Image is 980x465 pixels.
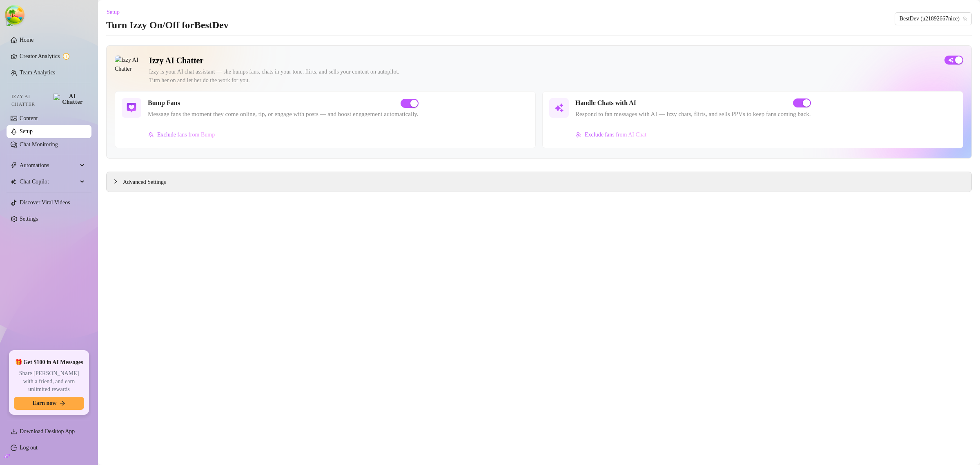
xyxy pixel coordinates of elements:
button: Exclude fans from Bump [148,128,215,141]
img: svg%3e [148,132,154,138]
a: Creator Analytics exclamation-circle [20,50,85,63]
span: Chat Copilot [20,175,78,188]
img: svg%3e [554,103,564,113]
span: Advanced Settings [123,178,166,187]
button: Exclude fans from AI Chat [575,128,647,141]
a: Home [20,37,33,43]
span: Automations [20,159,78,172]
span: Setup [107,9,120,16]
a: Settings [20,216,38,222]
a: Setup [20,128,33,134]
span: Respond to fan messages with AI — Izzy chats, flirts, and sells PPVs to keep fans coming back. [575,110,811,119]
img: AI Chatter [53,94,85,105]
a: Log out [20,445,38,451]
div: Izzy is your AI chat assistant — she bumps fans, chats in your tone, flirts, and sells your conte... [149,67,938,85]
button: Setup [106,6,126,19]
span: thunderbolt [11,162,17,169]
h2: Izzy AI Chatter [149,56,938,66]
h5: Bump Fans [148,98,180,108]
a: Team Analytics [20,69,55,76]
span: Share [PERSON_NAME] with a friend, and earn unlimited rewards [14,369,84,393]
span: 🎁 Get $100 in AI Messages [15,358,83,367]
span: Download Desktop App [20,428,75,434]
h5: Handle Chats with AI [575,98,636,108]
span: Earn now [33,400,57,407]
a: Discover Viral Videos [20,199,70,206]
span: BestDev (u21892667nice) [900,13,967,25]
span: download [11,428,17,435]
img: svg%3e [576,132,581,138]
span: Message fans the moment they come online, tip, or engage with posts — and boost engagement automa... [148,110,419,119]
img: Izzy AI Chatter [115,56,143,83]
a: Chat Monitoring [20,141,58,148]
h3: Turn Izzy On/Off for BestDev [106,19,229,32]
button: Earn nowarrow-right [14,397,84,410]
div: collapsed [113,177,123,186]
img: Chat Copilot [11,179,16,185]
a: Content [20,115,38,121]
span: team [962,16,967,21]
span: Exclude fans from Bump [157,132,215,138]
span: Izzy AI Chatter [11,93,50,108]
button: Open Tanstack query devtools [7,7,23,23]
span: build [4,453,10,459]
span: arrow-right [60,400,65,406]
img: svg%3e [127,103,136,113]
span: collapsed [113,179,118,184]
span: Exclude fans from AI Chat [585,132,646,138]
